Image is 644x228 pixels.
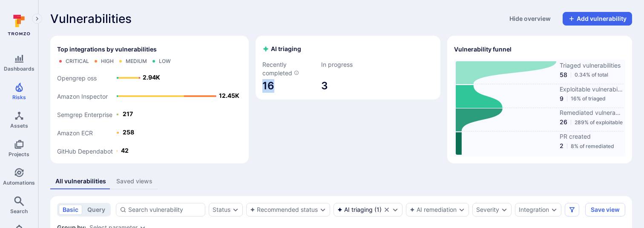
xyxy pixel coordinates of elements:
[123,110,133,117] text: 217
[101,58,114,65] div: High
[159,58,171,65] div: Low
[262,45,301,53] h2: AI triaging
[565,203,579,217] button: Filters
[560,132,624,141] span: PR created
[563,12,632,26] button: Add vulnerability
[32,14,42,24] button: Expand navigation menu
[34,15,40,23] i: Expand navigation menu
[319,206,326,213] button: Expand dropdown
[121,147,129,154] text: 42
[50,36,249,163] div: Top integrations by vulnerabilities
[337,206,382,213] div: ( 1 )
[321,60,375,69] span: In progress
[560,71,567,79] span: 58
[337,206,382,213] button: AI triaging(1)
[501,206,508,213] button: Expand dropdown
[126,58,147,65] div: Medium
[383,206,390,213] button: Clear selection
[585,203,625,217] button: Save view
[57,74,97,82] text: Opengrep oss
[262,79,316,93] span: 16
[66,58,89,65] div: Critical
[83,205,109,215] button: query
[571,95,606,102] span: 16% of triaged
[116,177,152,185] div: Saved views
[504,12,556,26] button: Hide overview
[219,92,239,99] text: 12.45K
[519,206,549,213] button: Integration
[3,180,35,186] span: Automations
[294,70,299,75] svg: AI triaged vulnerabilities in the last 7 days
[57,45,157,54] span: Top integrations by vulnerabilities
[10,123,28,129] span: Assets
[410,206,457,213] button: AI remediation
[560,85,624,94] span: Exploitable vulnerabilities
[59,205,82,215] button: basic
[575,119,623,125] span: 289% of exploitable
[560,108,624,117] span: Remediated vulnerabilities
[551,206,558,213] button: Expand dropdown
[57,68,242,157] svg: Top integrations by vulnerabilities bar
[55,177,106,185] div: All vulnerabilities
[250,206,318,213] button: Recommended status
[458,206,465,213] button: Expand dropdown
[575,71,608,78] span: 0.34% of total
[123,128,134,136] text: 258
[143,74,160,81] text: 2.94K
[560,142,563,150] span: 2
[321,79,375,93] span: 3
[476,206,499,213] button: Severity
[57,92,108,100] text: Amazon Inspector
[262,60,316,77] span: Recently completed
[560,61,624,70] span: Triaged vulnerabilities
[57,147,113,154] text: GitHub Dependabot
[128,205,201,214] input: Search vulnerability
[571,143,614,149] span: 8% of remediated
[4,66,34,72] span: Dashboards
[213,206,230,213] button: Status
[9,151,29,157] span: Projects
[560,94,563,103] span: 9
[232,206,239,213] button: Expand dropdown
[10,208,28,214] span: Search
[337,206,373,213] div: AI triaging
[12,94,26,100] span: Risks
[392,206,399,213] button: Expand dropdown
[57,129,93,136] text: Amazon ECR
[454,45,512,54] h2: Vulnerability funnel
[57,111,112,118] text: Semgrep Enterprise
[50,12,132,26] span: Vulnerabilities
[560,118,567,126] span: 26
[50,174,632,189] div: assets tabs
